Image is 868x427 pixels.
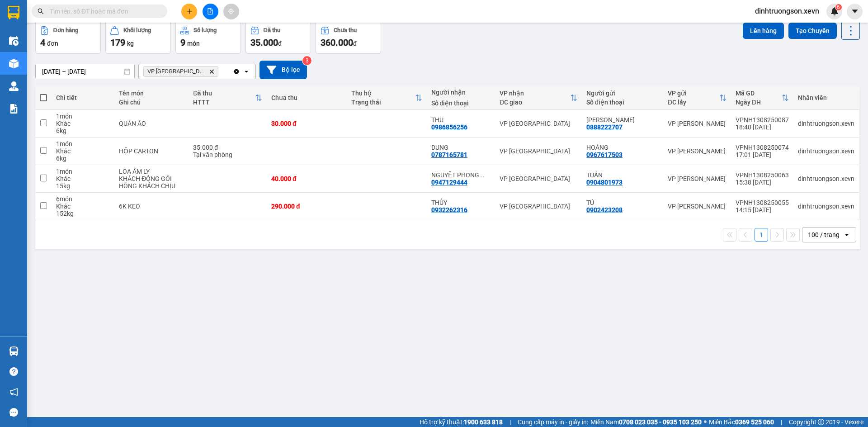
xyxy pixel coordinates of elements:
span: đ [353,40,357,47]
input: Selected VP Ninh Bình. [220,67,221,76]
div: 100 / trang [808,230,840,239]
div: THU [431,116,491,123]
div: 35.000 đ [193,144,262,151]
li: Hotline: 19001155 [85,33,378,45]
sup: 6 [835,4,842,10]
div: ĐC giao [500,99,570,106]
div: Chưa thu [334,27,357,33]
span: question-circle [9,367,18,376]
img: warehouse-icon [9,59,19,68]
div: VP [GEOGRAPHIC_DATA] [500,147,577,155]
div: HỘP CARTON [119,147,184,155]
span: 360.000 [321,37,353,48]
div: KHÁCH ĐÓNG GÓI HỎNG KHÁCH CHỊU [119,175,184,190]
div: 1 món [56,113,110,120]
div: 0888222707 [586,123,623,131]
div: Mã GD [736,90,782,97]
div: VPNH1308250055 [736,199,789,206]
span: kg [127,40,134,47]
th: Toggle SortBy [663,86,731,110]
div: 15:38 [DATE] [736,179,789,186]
span: caret-down [851,7,859,15]
div: Nhân viên [798,94,854,101]
span: plus [186,8,193,14]
button: Chưa thu360.000đ [316,21,381,54]
button: caret-down [847,4,863,19]
div: NGUYỆT PHONG LAN [431,171,491,179]
div: HOÀNG [586,144,659,151]
button: 1 [755,228,768,242]
span: search [38,8,44,14]
span: đơn [47,40,58,47]
span: | [509,417,511,427]
span: VP Ninh Bình [147,68,205,75]
input: Tìm tên, số ĐT hoặc mã đơn [50,6,156,16]
span: VP Ninh Bình, close by backspace [143,66,218,77]
div: VP [PERSON_NAME] [668,203,726,210]
div: 6 món [56,195,110,203]
span: 4 [40,37,45,48]
strong: 0708 023 035 - 0935 103 250 [619,418,702,426]
div: VP [PERSON_NAME] [668,175,726,182]
button: Tạo Chuyến [788,23,837,39]
div: VP [PERSON_NAME] [668,147,726,155]
div: Số lượng [193,27,217,33]
div: DUNG [431,144,491,151]
img: logo.jpg [11,11,57,57]
button: aim [223,4,239,19]
div: LOA ÂM LY [119,168,184,175]
div: TÚ [586,199,659,206]
span: message [9,408,18,417]
div: Ngày ĐH [736,99,782,106]
div: 0902423208 [586,206,623,213]
span: ... [479,171,485,179]
span: món [187,40,200,47]
div: Thu hộ [351,90,415,97]
div: VP [PERSON_NAME] [668,120,726,127]
span: dinhtruongson.xevn [748,5,826,17]
th: Toggle SortBy [189,86,267,110]
button: Đơn hàng4đơn [35,21,101,54]
div: 18:40 [DATE] [736,123,789,131]
div: Số điện thoại [431,100,491,107]
button: Lên hàng [743,23,784,39]
div: 6 kg [56,127,110,134]
div: ĐC lấy [668,99,719,106]
div: dinhtruongson.xevn [798,147,854,155]
svg: Clear all [233,68,240,75]
div: 0787165781 [431,151,467,158]
div: QUẦN ÁO [119,120,184,127]
div: VP [GEOGRAPHIC_DATA] [500,120,577,127]
div: Đã thu [264,27,280,33]
div: Tên món [119,90,184,97]
b: GỬI : VP [PERSON_NAME] [11,66,158,81]
div: VP [GEOGRAPHIC_DATA] [500,203,577,210]
span: notification [9,388,18,396]
th: Toggle SortBy [731,86,793,110]
span: 6 [837,4,840,10]
div: 0947129444 [431,179,467,186]
div: 14:15 [DATE] [736,206,789,213]
div: 0932262316 [431,206,467,213]
button: plus [181,4,197,19]
li: Số 10 ngõ 15 Ngọc Hồi, Q.[PERSON_NAME], [GEOGRAPHIC_DATA] [85,22,378,33]
span: Cung cấp máy in - giấy in: [518,417,588,427]
th: Toggle SortBy [495,86,582,110]
div: HTTT [193,99,255,106]
img: logo-vxr [8,6,19,19]
div: 6 kg [56,155,110,162]
span: file-add [207,8,213,14]
span: 9 [180,37,185,48]
div: VP [GEOGRAPHIC_DATA] [500,175,577,182]
div: Người nhận [431,89,491,96]
span: đ [278,40,282,47]
th: Toggle SortBy [347,86,427,110]
div: Khác [56,147,110,155]
div: Khác [56,203,110,210]
span: Miền Nam [590,417,702,427]
div: Chi tiết [56,94,110,101]
div: Đã thu [193,90,255,97]
div: Khác [56,175,110,182]
button: file-add [203,4,218,19]
div: THỦY [431,199,491,206]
